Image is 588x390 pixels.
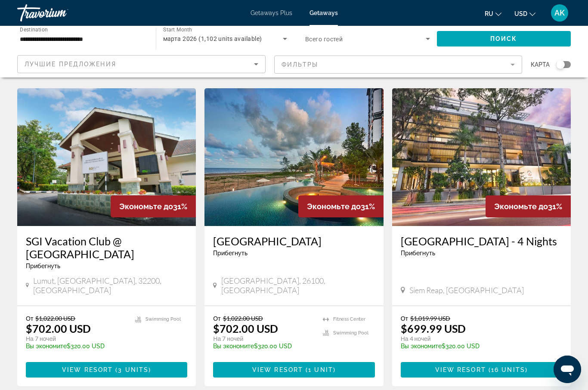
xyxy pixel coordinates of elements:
button: Поиск [437,31,571,46]
button: Change currency [514,7,535,20]
p: На 4 ночей [401,335,554,343]
a: [GEOGRAPHIC_DATA] [213,235,374,248]
button: View Resort(1 unit) [213,362,374,378]
span: Swimming Pool [145,316,181,322]
span: Прибегнуть [213,250,248,257]
img: ii_tiu1.jpg [204,88,383,226]
button: View Resort(16 units) [401,362,562,378]
button: User Menu [548,4,571,22]
a: [GEOGRAPHIC_DATA] - 4 Nights [401,235,562,248]
span: AK [554,9,565,17]
span: ( ) [486,366,528,373]
div: 31% [298,195,384,217]
p: $320.00 USD [213,343,314,350]
span: Лучшие предложения [25,61,116,68]
span: Siem Reap, [GEOGRAPHIC_DATA] [409,285,524,295]
a: Getaways [309,9,338,16]
span: Всего гостей [305,36,343,43]
p: $699.99 USD [401,322,466,335]
button: View Resort(3 units) [26,362,187,378]
span: 3 units [118,366,149,373]
span: Destination [20,26,48,32]
span: Прибегнуть [401,250,435,257]
span: USD [514,10,527,17]
span: ru [485,10,493,17]
span: Lumut, [GEOGRAPHIC_DATA], 32200, [GEOGRAPHIC_DATA] [33,276,187,295]
span: View Resort [435,366,486,373]
button: Change language [485,7,501,20]
div: 31% [486,195,571,217]
button: Filter [274,55,523,74]
span: Экономьте до [119,202,173,211]
img: ii_hld1.jpg [17,88,196,226]
span: Вы экономите [26,343,67,350]
span: Поиск [490,35,517,42]
span: 16 units [491,366,525,373]
span: $1,022.00 USD [223,315,263,322]
span: View Resort [252,366,303,373]
img: RE91E01L.jpg [392,88,571,226]
p: На 7 ночей [213,335,314,343]
span: Fitness Center [333,316,365,322]
a: Travorium [17,2,103,24]
span: $1,022.00 USD [35,315,75,322]
span: Прибегнуть [26,263,60,269]
span: $1,019.99 USD [410,315,450,322]
span: Вы экономите [213,343,254,350]
mat-select: Sort by [25,59,258,69]
p: На 7 ночей [26,335,127,343]
p: $702.00 USD [26,322,91,335]
span: От [213,315,220,322]
span: Вы экономите [401,343,442,350]
span: Swimming Pool [333,330,368,336]
span: От [401,315,408,322]
p: $702.00 USD [213,322,278,335]
a: SGI Vacation Club @ [GEOGRAPHIC_DATA] [26,235,187,260]
span: От [26,315,33,322]
p: $320.00 USD [401,343,554,350]
span: 1 unit [308,366,333,373]
div: 31% [111,195,196,217]
span: Экономьте до [307,202,361,211]
span: View Resort [62,366,113,373]
span: марта 2026 (1,102 units available) [163,35,262,42]
span: ( ) [303,366,336,373]
span: карта [531,59,550,71]
span: Экономьте до [494,202,548,211]
span: [GEOGRAPHIC_DATA], 26100, [GEOGRAPHIC_DATA] [221,276,375,295]
p: $320.00 USD [26,343,127,350]
a: Getaways Plus [251,9,292,16]
iframe: Кнопка запуска окна обмена сообщениями [554,356,581,383]
span: Start Month [163,27,192,33]
span: ( ) [113,366,151,373]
